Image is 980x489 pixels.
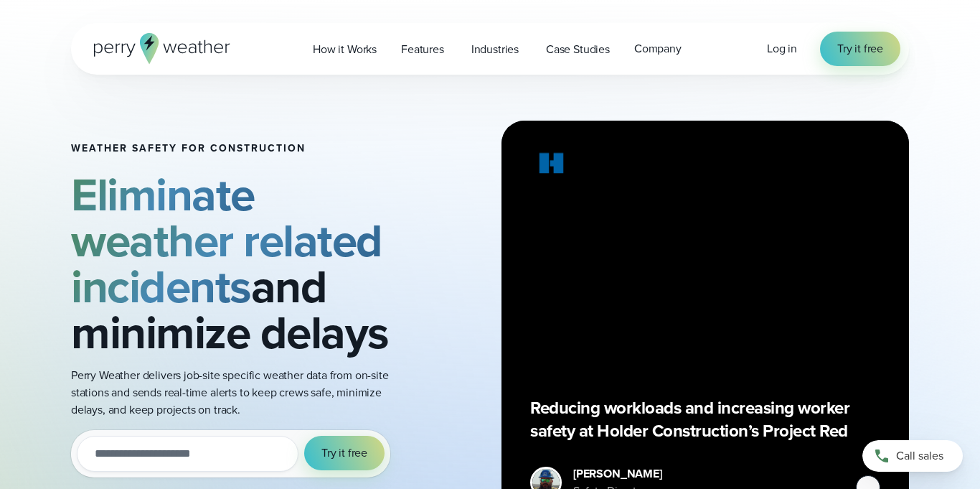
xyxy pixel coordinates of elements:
[71,172,407,355] h2: and minimize delays
[546,41,610,58] span: Case Studies
[71,367,407,419] p: Perry Weather delivers job-site specific weather data from on-site stations and sends real-time a...
[862,440,963,472] a: Call sales
[401,41,444,58] span: Features
[301,34,389,64] a: How it Works
[634,40,682,57] span: Company
[313,41,377,58] span: How it Works
[530,396,880,442] p: Reducing workloads and increasing worker safety at Holder Construction’s Project Red
[304,436,385,470] button: Try it free
[530,149,573,182] img: Holder.svg
[767,40,797,57] a: Log in
[896,447,943,465] span: Call sales
[71,143,407,154] h1: Weather safety for Construction
[321,444,367,462] span: Try it free
[534,34,622,64] a: Case Studies
[767,40,797,57] span: Log in
[820,32,900,66] a: Try it free
[837,40,883,57] span: Try it free
[471,41,519,58] span: Industries
[573,465,662,483] div: [PERSON_NAME]
[71,161,382,320] strong: Eliminate weather related incidents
